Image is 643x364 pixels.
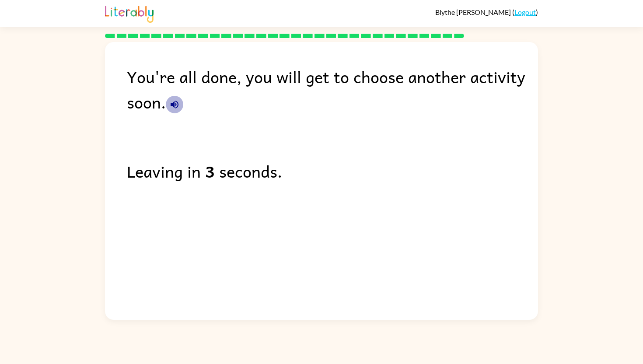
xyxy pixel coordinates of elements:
[435,8,538,16] div: ( )
[127,64,538,115] div: You're all done, you will get to choose another activity soon.
[105,3,154,23] img: Literably
[435,8,512,16] span: Blythe [PERSON_NAME]
[205,158,215,184] b: 3
[514,8,536,16] a: Logout
[127,158,538,184] div: Leaving in seconds.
